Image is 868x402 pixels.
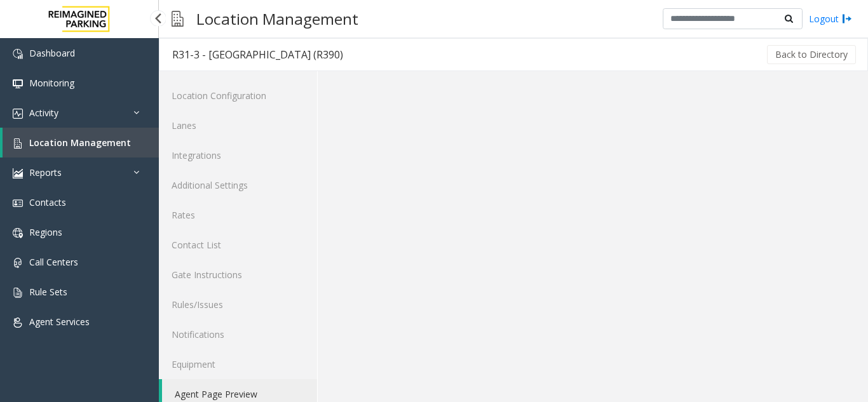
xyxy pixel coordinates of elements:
[29,166,62,178] span: Reports
[159,111,317,140] a: Lanes
[29,226,62,238] span: Regions
[29,316,90,328] span: Agent Services
[842,12,852,25] img: logout
[159,319,317,349] a: Notifications
[809,12,852,25] a: Logout
[13,49,23,59] img: 'icon'
[29,196,66,208] span: Contacts
[29,77,74,89] span: Monitoring
[172,3,184,34] img: pageIcon
[172,46,343,63] div: R31-3 - [GEOGRAPHIC_DATA] (R390)
[29,107,58,119] span: Activity
[13,258,23,268] img: 'icon'
[13,168,23,178] img: 'icon'
[13,79,23,89] img: 'icon'
[159,81,317,111] a: Location Configuration
[13,138,23,149] img: 'icon'
[159,260,317,290] a: Gate Instructions
[29,256,78,268] span: Call Centers
[159,200,317,230] a: Rates
[13,228,23,238] img: 'icon'
[29,137,131,149] span: Location Management
[767,45,856,64] button: Back to Directory
[159,230,317,260] a: Contact List
[13,109,23,119] img: 'icon'
[13,198,23,208] img: 'icon'
[29,47,75,59] span: Dashboard
[190,3,365,34] h3: Location Management
[13,318,23,328] img: 'icon'
[3,128,159,157] a: Location Management
[13,288,23,298] img: 'icon'
[159,140,317,170] a: Integrations
[159,290,317,319] a: Rules/Issues
[29,286,67,298] span: Rule Sets
[159,170,317,200] a: Additional Settings
[159,349,317,379] a: Equipment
